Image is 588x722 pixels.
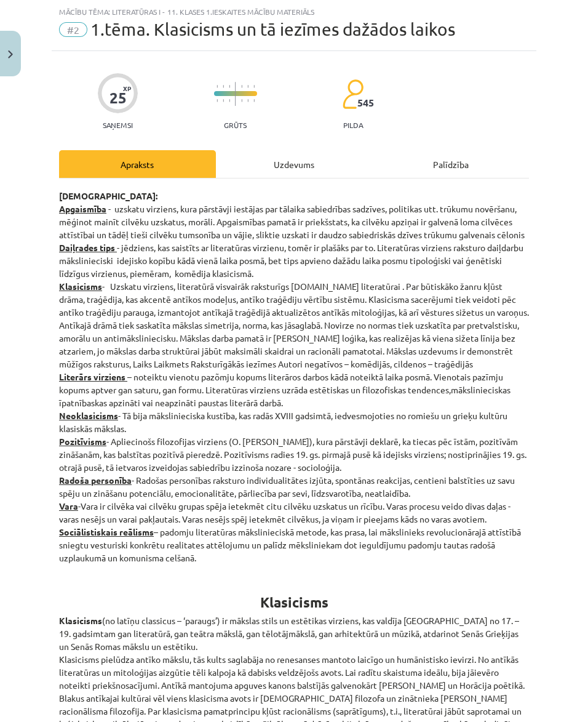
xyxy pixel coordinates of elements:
img: icon-short-line-57e1e144782c952c97e751825c79c345078a6d821885a25fce030b3d8c18986b.svg [241,85,242,88]
img: icon-short-line-57e1e144782c952c97e751825c79c345078a6d821885a25fce030b3d8c18986b.svg [229,85,230,88]
span: 545 [357,97,374,108]
img: students-c634bb4e5e11cddfef0936a35e636f08e4e9abd3cc4e673bd6f9a4125e45ecb1.svg [342,79,364,110]
div: Apraksts [59,150,216,178]
img: icon-short-line-57e1e144782c952c97e751825c79c345078a6d821885a25fce030b3d8c18986b.svg [247,99,248,102]
img: icon-short-line-57e1e144782c952c97e751825c79c345078a6d821885a25fce030b3d8c18986b.svg [223,99,224,102]
u: Apgaismība [59,203,106,214]
p: Saņemsi [98,121,138,129]
span: 1.tēma. Klasicisms un tā iezīmes dažādos laikos [90,19,455,39]
strong: Literārs virziens [59,371,125,382]
b: Klasicisms [260,593,328,611]
strong: Pozitīvisms [59,436,106,447]
div: 25 [109,89,127,106]
img: icon-short-line-57e1e144782c952c97e751825c79c345078a6d821885a25fce030b3d8c18986b.svg [217,85,218,88]
img: icon-short-line-57e1e144782c952c97e751825c79c345078a6d821885a25fce030b3d8c18986b.svg [241,99,242,102]
p: - uzskatu virziens, kura pārstāvji iestājas par tālaika sabiedrības sadzīves, politikas utt. trūk... [59,190,529,564]
strong: Vara [59,500,78,511]
div: Palīdzība [372,150,529,178]
img: icon-short-line-57e1e144782c952c97e751825c79c345078a6d821885a25fce030b3d8c18986b.svg [229,99,230,102]
img: icon-short-line-57e1e144782c952c97e751825c79c345078a6d821885a25fce030b3d8c18986b.svg [247,85,248,88]
img: icon-short-line-57e1e144782c952c97e751825c79c345078a6d821885a25fce030b3d8c18986b.svg [223,85,224,88]
p: Grūts [224,121,247,129]
strong: Daiļrades tips [59,242,115,253]
strong: [DEMOGRAPHIC_DATA]: [59,190,157,201]
strong: Neoklasicisms [59,410,118,421]
img: icon-long-line-d9ea69661e0d244f92f715978eff75569469978d946b2353a9bb055b3ed8787d.svg [235,82,236,106]
strong: Klasicisms [59,615,102,626]
strong: Radoša personība [59,475,132,486]
span: XP [123,85,131,92]
img: icon-short-line-57e1e144782c952c97e751825c79c345078a6d821885a25fce030b3d8c18986b.svg [253,99,255,102]
span: #2 [59,22,87,37]
img: icon-short-line-57e1e144782c952c97e751825c79c345078a6d821885a25fce030b3d8c18986b.svg [253,85,255,88]
div: Uzdevums [216,150,373,178]
img: icon-short-line-57e1e144782c952c97e751825c79c345078a6d821885a25fce030b3d8c18986b.svg [217,99,218,102]
p: pilda [343,121,363,129]
img: icon-close-lesson-0947bae3869378f0d4975bcd49f059093ad1ed9edebbc8119c70593378902aed.svg [8,50,13,58]
div: Mācību tēma: Literatūras i - 11. klases 1.ieskaites mācību materiāls [59,7,529,16]
strong: Klasicisms [59,281,102,292]
strong: Sociālistiskais reālisms [59,526,154,537]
